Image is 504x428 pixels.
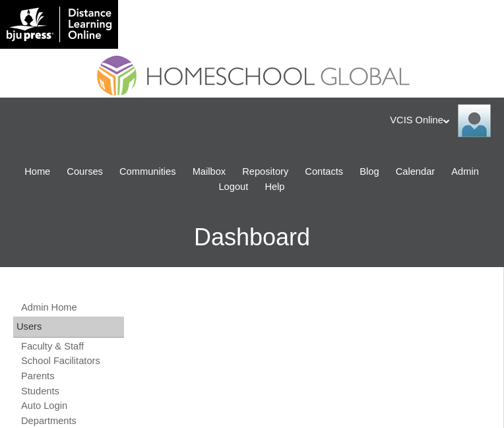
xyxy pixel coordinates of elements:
[20,301,124,314] a: Admin Home
[7,208,497,267] h3: Dashboard
[298,164,350,179] a: Contacts
[113,164,183,179] a: Communities
[242,164,288,179] span: Repository
[20,400,124,412] a: Auto Login
[20,385,124,398] a: Students
[20,340,124,353] a: Faculty & Staff
[445,164,486,179] a: Admin
[119,164,176,179] span: Communities
[451,164,479,179] span: Admin
[396,164,435,179] span: Calendar
[13,104,491,137] div: VCIS Online
[353,164,385,179] a: Blog
[67,164,103,179] span: Courses
[7,7,111,42] img: logo-white.png
[236,164,295,179] a: Repository
[60,164,110,179] a: Courses
[218,179,248,195] span: Logout
[305,164,343,179] span: Contacts
[13,317,124,338] div: Users
[265,179,284,195] span: Help
[24,164,50,179] span: Home
[20,370,124,382] a: Parents
[360,164,379,179] span: Blog
[18,164,57,179] a: Home
[389,164,441,179] a: Calendar
[212,179,255,195] a: Logout
[20,415,124,427] a: Departments
[20,355,124,367] a: School Facilitators
[193,164,226,179] span: Mailbox
[258,179,291,195] a: Help
[186,164,233,179] a: Mailbox
[458,104,491,137] img: VCIS Online Admin
[79,49,426,96] img: logo2.png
